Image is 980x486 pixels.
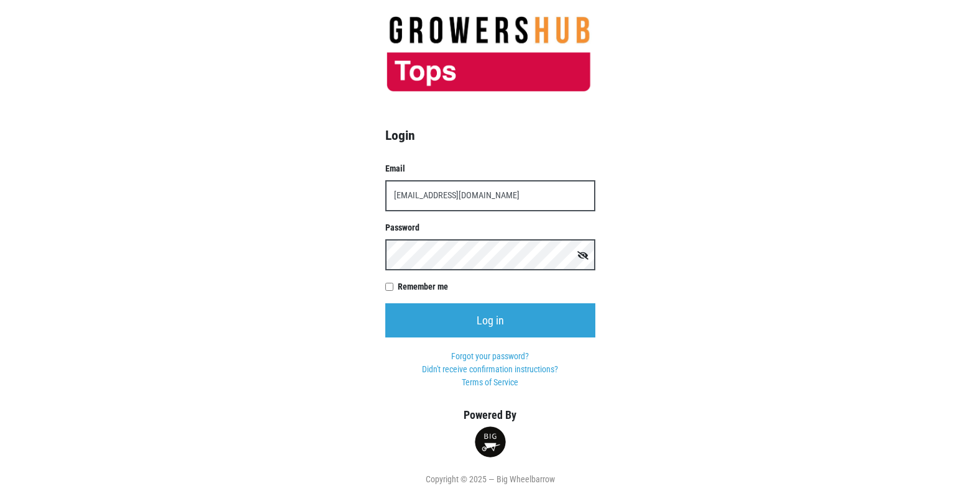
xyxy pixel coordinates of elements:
[385,162,595,175] label: Email
[385,127,595,144] h4: Login
[366,16,615,93] img: 279edf242af8f9d49a69d9d2afa010fb.png
[475,426,506,457] img: small-round-logo-d6fdfe68ae19b7bfced82731a0234da4.png
[462,377,518,387] a: Terms of Service
[451,351,529,361] a: Forgot your password?
[385,303,595,337] input: Log in
[366,408,615,422] h5: Powered By
[385,221,595,234] label: Password
[398,280,595,293] label: Remember me
[366,473,615,486] div: Copyright © 2025 — Big Wheelbarrow
[422,364,558,374] a: Didn't receive confirmation instructions?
